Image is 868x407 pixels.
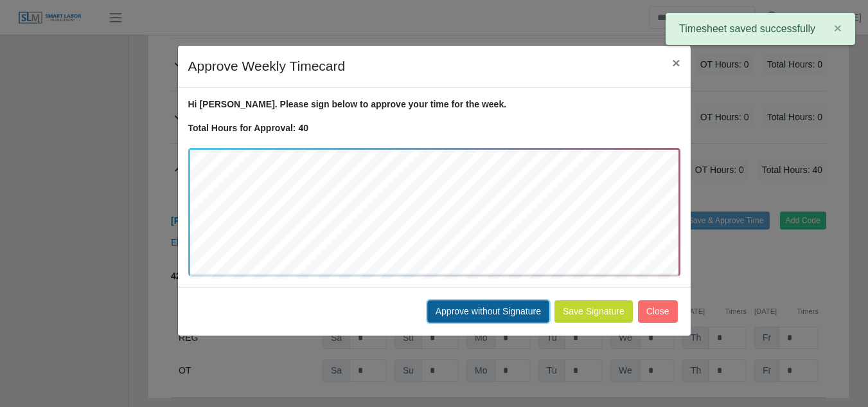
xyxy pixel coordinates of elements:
[188,56,346,77] h4: Approve Weekly Timecard
[427,300,549,323] button: Approve without Signature
[666,13,855,45] div: Timesheet saved successfully
[188,99,507,109] strong: Hi [PERSON_NAME]. Please sign below to approve your time for the week.
[834,21,842,35] span: ×
[554,300,633,323] button: Save Signature
[188,123,308,133] strong: Total Hours for Approval: 40
[638,300,678,323] button: Close
[672,55,680,70] span: ×
[662,46,690,80] button: Close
